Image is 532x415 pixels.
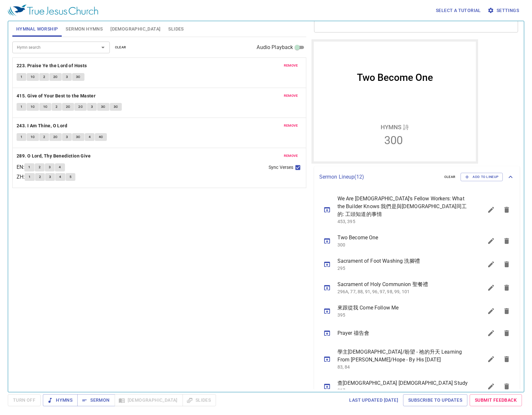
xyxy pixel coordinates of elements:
img: True Jesus Church [8,5,98,16]
span: 3C [114,104,118,110]
span: Hymnal Worship [16,25,58,33]
a: Subscribe to Updates [403,394,467,406]
span: 2 [56,104,57,110]
span: 5 [70,174,71,180]
button: 3C [97,103,109,111]
button: 2C [49,73,62,81]
p: EN : [17,163,24,171]
button: Hymns [43,394,78,406]
span: 學主[DEMOGRAPHIC_DATA]/盼望 - 祂的升天 Learning From [PERSON_NAME]/Hope - By His [DATE] [337,348,468,364]
span: 3 [66,134,68,140]
span: Hymns [48,396,72,404]
span: Slides [168,25,184,33]
span: Subscribe to Updates [408,396,462,404]
span: 3 [91,104,93,110]
p: 296A, 77, 88, 91, 96, 97, 98, 99, 101 [337,288,468,295]
span: Settings [489,6,519,15]
button: 2 [39,133,49,141]
span: 4 [59,174,61,180]
button: 2C [74,103,87,111]
button: 2 [52,103,61,111]
button: Settings [486,5,522,17]
button: 1C [39,103,52,111]
span: Sacrament of Holy Communion 聖餐禮 [337,281,468,288]
button: 4 [85,133,95,141]
button: 1 [17,73,26,81]
iframe: from-child [311,39,478,164]
button: 1 [17,103,26,111]
span: 4C [99,134,103,140]
span: 4 [89,134,91,140]
span: 2 [39,174,41,180]
p: 217 [337,387,468,394]
button: remove [280,92,302,100]
span: 2 [39,164,41,170]
button: 4C [95,133,107,141]
button: clear [111,44,130,51]
span: 1 [20,134,22,140]
button: 1C [27,133,39,141]
span: 2C [78,104,83,110]
span: 1C [31,74,35,80]
span: 3C [76,134,81,140]
span: 3C [76,74,81,80]
span: 2 [43,74,45,80]
span: Sync Verses [269,164,293,171]
p: 395 [337,312,468,318]
button: 5 [66,173,75,181]
button: 2 [35,173,45,181]
button: 4 [55,163,65,171]
span: remove [284,93,298,99]
span: Select a tutorial [436,6,481,15]
span: [DEMOGRAPHIC_DATA] [110,25,160,33]
button: 243. I Am Thine, O Lord [17,122,69,130]
span: 3 [66,74,68,80]
span: 2C [53,74,58,80]
button: 1 [24,163,34,171]
button: 2C [49,133,62,141]
button: 2 [35,163,44,171]
span: clear [115,44,126,50]
span: 1 [29,174,31,180]
b: 289. O Lord, Thy Benediction Give [17,152,91,160]
button: Open [98,43,108,52]
span: Add to Lineup [465,174,499,180]
span: 1 [20,74,22,80]
button: remove [280,62,302,69]
button: Select a tutorial [433,5,484,17]
button: 223. Praise Ye the Lord of Hosts [17,62,88,70]
button: Add to Lineup [461,173,503,181]
p: 300 [337,242,468,248]
span: Sermon Hymns [66,25,103,33]
button: 3C [72,73,84,81]
button: Sermon [77,394,115,406]
button: 415. Give of Your Best to the Master [17,92,97,100]
p: ZH : [17,173,25,181]
span: 3 [49,174,51,180]
a: Submit Feedback [470,394,522,406]
p: Sermon Lineup ( 12 ) [319,173,439,181]
button: 3 [62,73,72,81]
span: Audio Playback [257,44,293,51]
b: 415. Give of Your Best to the Master [17,92,95,100]
button: 3C [72,133,84,141]
b: 223. Praise Ye the Lord of Hosts [17,62,87,70]
div: Sermon Lineup(12)clearAdd to Lineup [314,166,520,188]
span: 2 [43,134,45,140]
button: 3 [87,103,97,111]
span: Two Become One [337,234,468,242]
span: 3C [101,104,106,110]
span: Sacrament of Foot Washing 洗腳禮 [337,257,468,265]
span: 2C [66,104,70,110]
button: remove [280,122,302,130]
p: 83, 84 [337,364,468,370]
button: 289. O Lord, Thy Benediction Give [17,152,92,160]
button: 1C [27,73,39,81]
button: 3C [110,103,122,111]
span: We Are [DEMOGRAPHIC_DATA]'s Fellow Workers: What the Builder Knows 我們是與[DEMOGRAPHIC_DATA]同工的: 工頭知... [337,195,468,218]
p: 295 [337,265,468,271]
span: 1C [31,104,35,110]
